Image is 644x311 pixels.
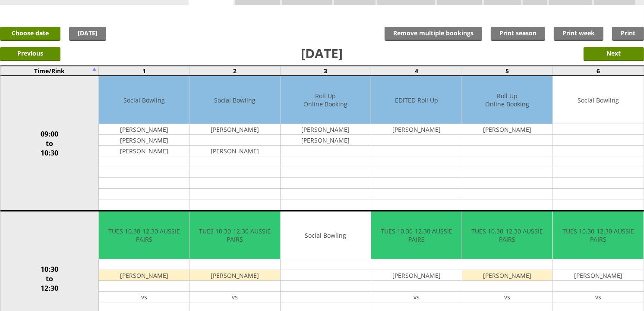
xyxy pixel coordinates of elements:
[553,211,643,259] td: TUES 10.30-12.30 AUSSIE PAIRS
[371,66,462,76] td: 4
[281,124,371,135] td: [PERSON_NAME]
[99,292,189,302] td: vs
[0,76,99,211] td: 09:00 to 10:30
[371,292,461,302] td: vs
[99,270,189,281] td: [PERSON_NAME]
[462,66,552,76] td: 5
[281,76,371,124] td: Roll Up Online Booking
[189,146,280,156] td: [PERSON_NAME]
[281,211,371,259] td: Social Bowling
[612,27,644,41] a: Print
[462,76,552,124] td: Roll Up Online Booking
[99,76,189,124] td: Social Bowling
[462,270,552,281] td: [PERSON_NAME]
[371,211,461,259] td: TUES 10.30-12.30 AUSSIE PAIRS
[371,76,461,124] td: EDITED Roll Up
[371,124,461,135] td: [PERSON_NAME]
[553,292,643,302] td: vs
[554,27,603,41] a: Print week
[553,66,644,76] td: 6
[99,135,189,146] td: [PERSON_NAME]
[189,66,280,76] td: 2
[491,27,545,41] a: Print season
[189,76,280,124] td: Social Bowling
[189,292,280,302] td: vs
[462,292,552,302] td: vs
[99,211,189,259] td: TUES 10.30-12.30 AUSSIE PAIRS
[99,66,189,76] td: 1
[99,124,189,135] td: [PERSON_NAME]
[553,76,643,124] td: Social Bowling
[280,66,371,76] td: 3
[189,270,280,281] td: [PERSON_NAME]
[189,211,280,259] td: TUES 10.30-12.30 AUSSIE PAIRS
[462,211,552,259] td: TUES 10.30-12.30 AUSSIE PAIRS
[462,124,552,135] td: [PERSON_NAME]
[0,66,99,76] td: Time/Rink
[385,27,482,41] input: Remove multiple bookings
[553,270,643,281] td: [PERSON_NAME]
[189,124,280,135] td: [PERSON_NAME]
[281,135,371,146] td: [PERSON_NAME]
[69,27,106,41] a: [DATE]
[371,270,461,281] td: [PERSON_NAME]
[584,47,644,61] input: Next
[99,146,189,156] td: [PERSON_NAME]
